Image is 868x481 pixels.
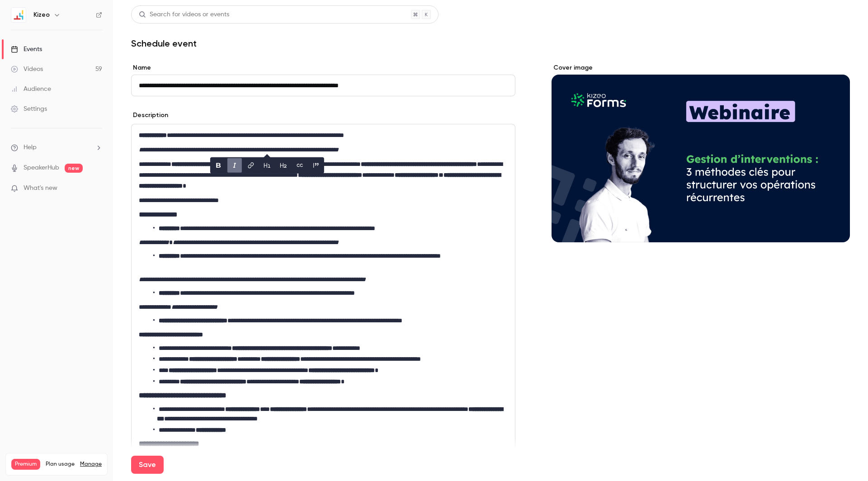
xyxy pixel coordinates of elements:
[80,461,102,468] a: Manage
[139,10,229,19] div: Search for videos or events
[46,461,75,468] span: Plan usage
[131,124,515,472] section: description
[24,184,57,193] span: What's new
[227,158,242,173] button: italic
[309,158,323,173] button: blockquote
[24,163,59,173] a: SpeakerHub
[211,158,226,173] button: bold
[131,63,515,72] label: Name
[11,85,51,94] div: Audience
[552,63,850,72] label: Cover image
[11,459,40,470] span: Premium
[131,456,164,474] button: Save
[91,184,102,193] iframe: Noticeable Trigger
[11,143,102,152] li: help-dropdown-opener
[552,63,850,242] section: Cover image
[132,124,515,472] div: editor
[131,38,850,49] h1: Schedule event
[11,65,43,74] div: Videos
[131,111,168,120] label: Description
[24,143,37,152] span: Help
[244,158,258,173] button: link
[11,104,47,113] div: Settings
[33,10,50,19] h6: Kizeo
[11,8,26,22] img: Kizeo
[11,45,42,54] div: Events
[65,164,83,173] span: new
